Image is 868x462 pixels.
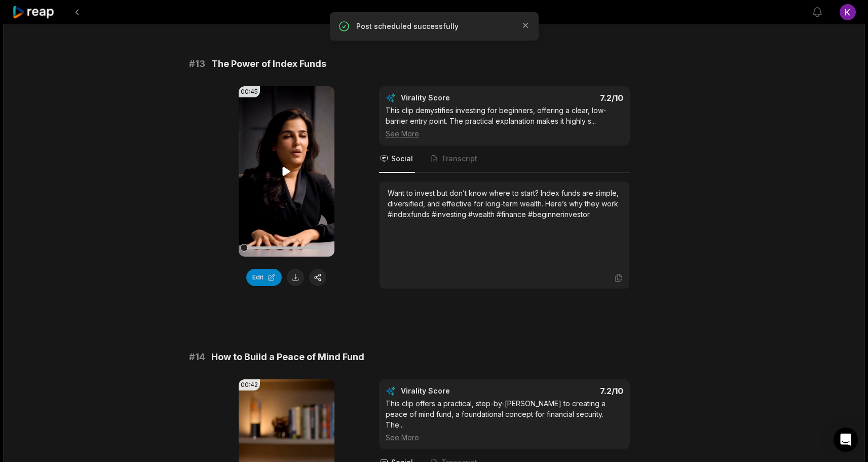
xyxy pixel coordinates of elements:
[379,146,630,173] nav: Tabs
[834,428,858,452] div: Open Intercom Messenger
[239,86,334,257] video: Your browser does not support mp4 format.
[386,432,623,443] div: See More
[356,21,512,31] p: Post scheduled successfully
[246,269,282,286] button: Edit
[211,57,326,71] span: The Power of Index Funds
[386,128,623,139] div: See More
[401,386,510,396] div: Virality Score
[211,350,364,364] span: How to Build a Peace of Mind Fund
[386,398,623,443] div: This clip offers a practical, step-by-[PERSON_NAME] to creating a peace of mind fund, a foundatio...
[388,188,621,220] div: Want to invest but don’t know where to start? Index funds are simple, diversified, and effective ...
[514,386,623,396] div: 7.2 /10
[386,105,623,139] div: This clip demystifies investing for beginners, offering a clear, low-barrier entry point. The pra...
[514,93,623,103] div: 7.2 /10
[401,93,510,103] div: Virality Score
[391,154,413,164] span: Social
[189,57,205,71] span: # 13
[189,350,205,364] span: # 14
[441,154,477,164] span: Transcript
